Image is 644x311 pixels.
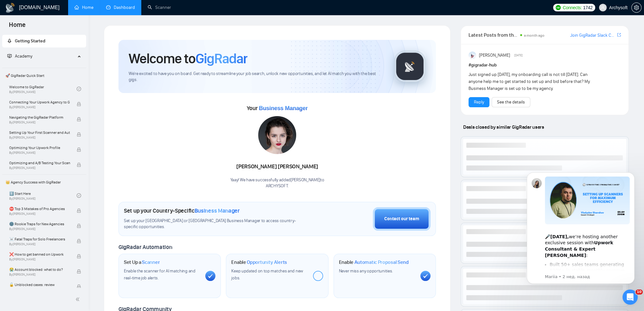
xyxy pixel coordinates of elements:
span: ❌ How to get banned on Upwork [9,251,70,258]
span: Getting Started [15,38,45,44]
span: By [PERSON_NAME] [9,227,70,231]
h1: Set up your Country-Specific [124,207,240,214]
span: 🔓 Unblocked cases: review [9,282,70,288]
span: 🌚 Rookie Traps for New Agencies [9,221,70,227]
span: 1742 [583,4,593,11]
h1: Enable [339,259,409,265]
a: Welcome to GigRadarBy[PERSON_NAME] [9,82,77,96]
span: Business Manager [194,207,240,214]
span: Scanner [142,259,160,265]
span: Latest Posts from the GigRadar Community [469,31,518,39]
span: By [PERSON_NAME] [9,258,70,261]
span: lock [77,239,81,243]
iframe: Intercom live chat [622,289,638,305]
h1: # gigradar-hub [469,62,621,69]
a: Reply [474,99,484,106]
span: lock [77,163,81,167]
a: See the details [497,99,525,106]
span: By [PERSON_NAME] [9,212,70,216]
span: 🚀 GigRadar Quick Start [3,69,86,82]
span: Set up your [GEOGRAPHIC_DATA] or [GEOGRAPHIC_DATA] Business Manager to access country-specific op... [124,218,308,230]
span: check-circle [77,193,81,198]
span: By [PERSON_NAME] [9,242,70,246]
li: Getting Started [2,35,86,47]
span: double-left [75,296,82,302]
button: Contact our team [373,207,430,231]
img: 1706120425280-multi-189.jpg [258,116,296,154]
span: By [PERSON_NAME] [9,105,70,109]
span: 10 [635,289,643,295]
span: lock [77,284,81,289]
button: Reply [469,97,489,107]
span: lock [77,208,81,213]
span: By [PERSON_NAME] [9,273,70,277]
div: Contact our team [384,215,419,222]
span: lock [77,224,81,228]
span: 👑 Agency Success with GigRadar [3,176,86,189]
a: Join GigRadar Slack Community [570,32,616,39]
img: Anisuzzaman Khan [469,52,476,59]
span: rocket [7,39,12,43]
span: ☠️ Fatal Traps for Solo Freelancers [9,236,70,242]
h1: Set Up a [124,259,160,265]
span: lock [77,269,81,274]
a: dashboardDashboard [106,5,135,10]
span: ⛔ Top 3 Mistakes of Pro Agencies [9,206,70,212]
a: export [617,32,621,38]
span: GigRadar Automation [118,244,172,251]
span: check-circle [77,87,81,91]
span: lock [77,147,81,152]
img: logo [5,3,15,13]
span: GigRadar [195,50,247,67]
span: Optimizing and A/B Testing Your Scanner for Better Results [9,160,70,166]
span: Your [247,105,308,112]
h1: Enable [231,259,287,265]
span: By [PERSON_NAME] [9,166,70,170]
span: By [PERSON_NAME] [9,121,70,124]
span: Enable the scanner for AI matching and real-time job alerts. [124,268,195,281]
span: lock [77,117,81,121]
a: homeHome [74,5,93,10]
span: Connecting Your Upwork Agency to GigRadar [9,99,70,105]
span: export [617,32,621,37]
span: [PERSON_NAME] [479,52,510,59]
span: user [601,5,605,10]
span: Keep updated on top matches and new jobs. [231,268,303,281]
span: Academy [15,53,32,59]
span: fund-projection-screen [7,54,12,58]
span: setting [632,5,641,10]
span: Opportunity Alerts [247,259,287,265]
a: setting [631,5,641,10]
span: Connects: [563,4,582,11]
span: Business Manager [259,105,308,111]
a: 1️⃣ Start HereBy[PERSON_NAME] [9,189,77,202]
div: Just signed up [DATE], my onboarding call is not till [DATE]. Can anyone help me to get started t... [469,71,590,92]
span: a month ago [524,33,545,38]
span: Automatic Proposal Send [354,259,409,265]
span: 😭 Account blocked: what to do? [9,266,70,273]
img: upwork-logo.png [556,5,561,10]
span: Navigating the GigRadar Platform [9,114,70,121]
span: By [PERSON_NAME] [9,151,70,155]
span: Deals closed by similar GigRadar users [461,121,546,133]
span: Home [4,20,31,34]
span: lock [77,254,81,258]
p: ARCHYSOFT . [230,183,324,189]
iframe: Intercom notifications сообщение [517,167,644,288]
img: gigradar-logo.png [394,51,426,82]
a: searchScanner [148,5,171,10]
span: By [PERSON_NAME] [9,136,70,140]
div: Yaay! We have successfully added [PERSON_NAME] to [230,177,324,189]
button: See the details [492,97,530,107]
h1: Welcome to [129,50,247,67]
span: Academy [7,53,32,59]
span: Never miss any opportunities. [339,268,393,274]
